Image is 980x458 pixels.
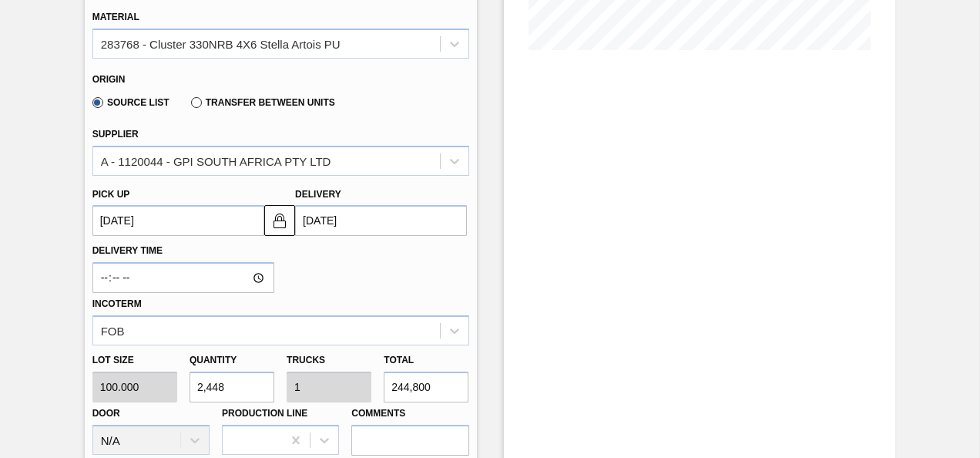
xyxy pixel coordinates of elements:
div: 283768 - Cluster 330NRB 4X6 Stella Artois PU [101,37,341,50]
label: Trucks [287,355,325,365]
label: Door [92,408,120,419]
img: locked [270,211,289,230]
label: Production Line [222,408,307,419]
input: mm/dd/yyyy [295,205,467,236]
div: FOB [101,324,125,337]
label: Comments [351,402,468,425]
label: Source List [92,97,169,108]
label: Delivery Time [92,240,274,262]
button: locked [264,205,295,236]
label: Pick up [92,189,130,200]
label: Lot size [92,349,177,372]
label: Quantity [190,355,237,365]
input: mm/dd/yyyy [92,205,264,236]
label: Transfer between Units [191,97,335,108]
label: Delivery [295,189,341,200]
div: A - 1120044 - GPI SOUTH AFRICA PTY LTD [101,154,331,167]
label: Material [92,12,139,22]
label: Total [384,355,414,365]
label: Supplier [92,129,139,140]
label: Origin [92,74,126,85]
label: Incoterm [92,298,142,309]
